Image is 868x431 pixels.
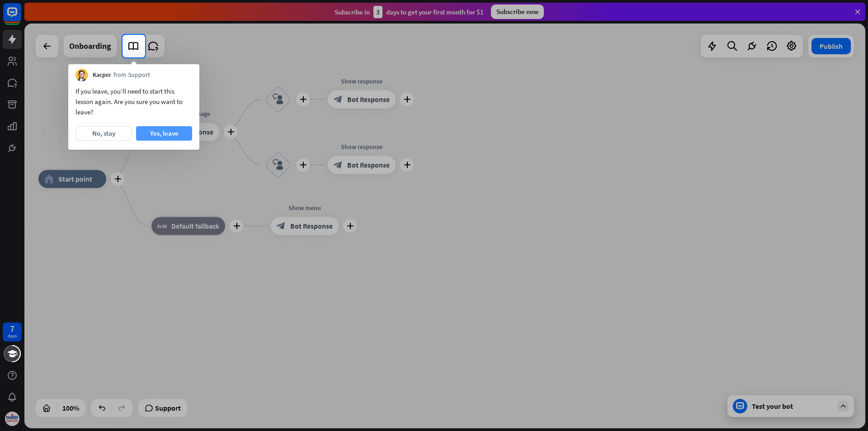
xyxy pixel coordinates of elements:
button: Yes, leave [136,126,192,141]
button: Open LiveChat chat widget [7,4,34,31]
div: If you leave, you’ll need to start this lesson again. Are you sure you want to leave? [75,86,192,117]
span: from Support [113,71,150,80]
span: Kacper [93,71,111,80]
button: No, stay [75,126,132,141]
